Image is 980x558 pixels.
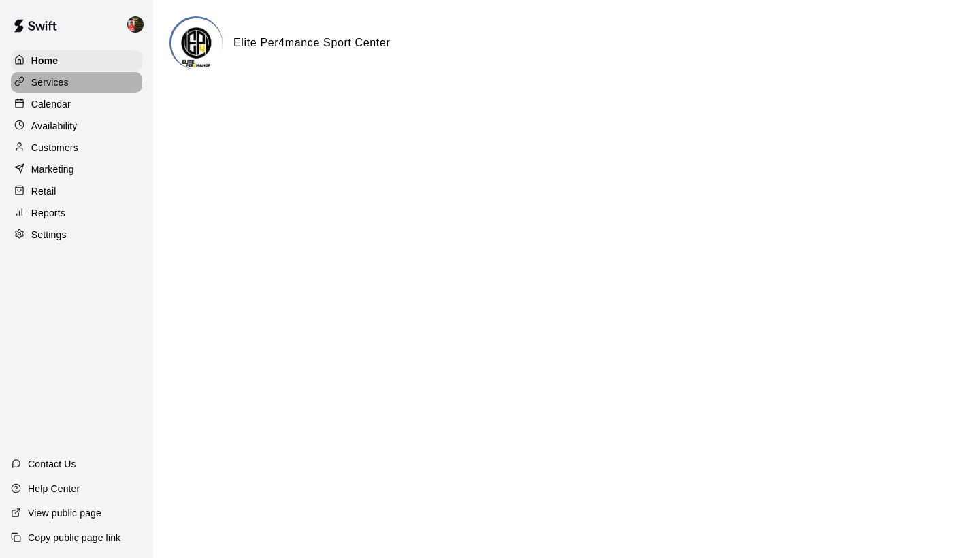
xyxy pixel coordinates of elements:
[11,181,142,201] a: Retail
[11,72,142,93] a: Services
[31,119,78,133] p: Availability
[11,137,142,158] a: Customers
[11,203,142,223] a: Reports
[171,18,223,69] img: Elite Per4mance Sport Center logo
[125,11,153,38] div: Julian Hunt
[31,54,59,67] p: Home
[11,50,142,71] a: Home
[28,531,120,544] p: Copy public page link
[31,76,69,89] p: Services
[28,482,80,495] p: Help Center
[28,506,101,520] p: View public page
[31,163,74,176] p: Marketing
[31,141,78,154] p: Customers
[31,206,65,220] p: Reports
[11,159,142,180] a: Marketing
[31,228,67,242] p: Settings
[233,34,390,52] h6: Elite Per4mance Sport Center
[11,94,142,114] a: Calendar
[11,116,142,136] a: Availability
[31,97,71,111] p: Calendar
[11,225,142,245] a: Settings
[127,16,144,33] img: Julian Hunt
[31,184,56,198] p: Retail
[28,457,76,471] p: Contact Us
